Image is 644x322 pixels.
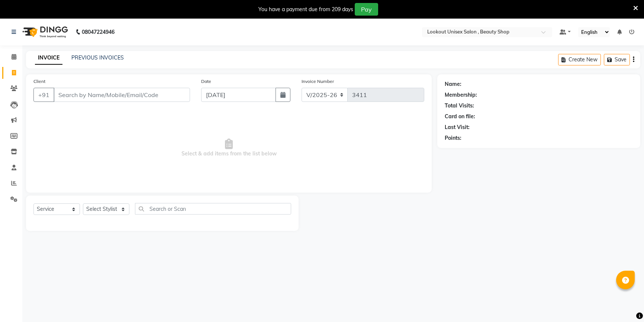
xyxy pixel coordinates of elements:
label: Client [33,78,45,85]
div: Points: [445,134,461,142]
img: logo [19,22,70,42]
div: Total Visits: [445,102,474,110]
label: Date [201,78,211,85]
b: 08047224946 [82,22,115,42]
div: You have a payment due from 209 days [258,6,353,13]
button: Save [604,54,630,65]
input: Search by Name/Mobile/Email/Code [54,88,190,102]
button: Pay [355,3,378,16]
a: INVOICE [35,51,62,65]
input: Search or Scan [135,203,291,215]
label: Invoice Number [302,78,334,85]
iframe: chat widget [613,292,637,315]
div: Last Visit: [445,123,470,131]
a: PREVIOUS INVOICES [71,54,124,61]
div: Card on file: [445,113,475,120]
span: Select & add items from the list below [33,111,424,185]
div: Name: [445,80,461,88]
button: +91 [33,88,54,102]
div: Membership: [445,91,477,99]
button: Create New [558,54,601,65]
